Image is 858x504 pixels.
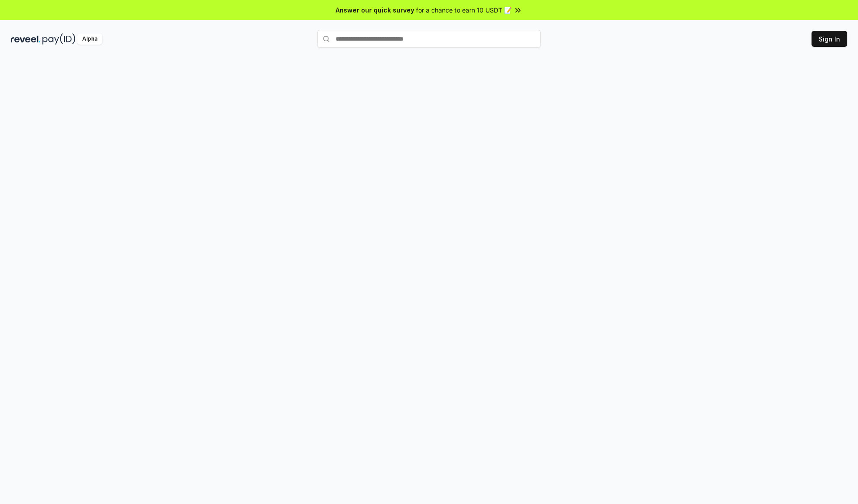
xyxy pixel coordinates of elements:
img: reveel_dark [11,33,41,45]
button: Sign In [812,31,847,47]
div: Alpha [77,33,102,45]
img: pay_id [42,33,76,45]
span: for a chance to earn 10 USDT 📝 [416,5,512,15]
span: Answer our quick survey [336,5,414,15]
